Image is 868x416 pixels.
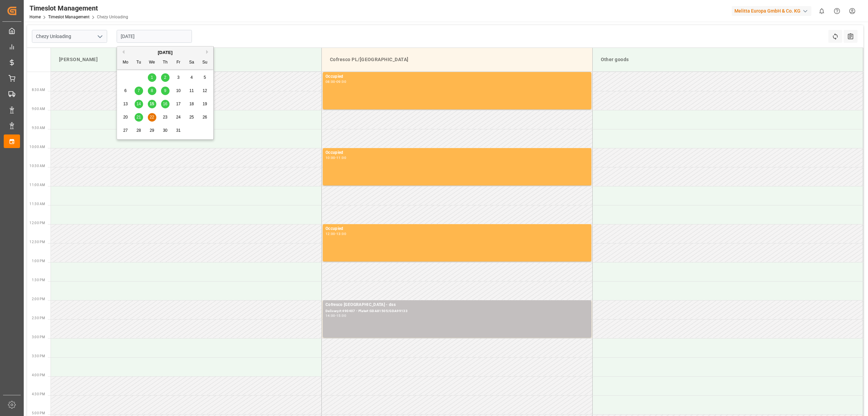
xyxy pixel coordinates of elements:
[117,49,213,56] div: [DATE]
[32,30,107,43] input: Type to search/select
[202,102,207,106] span: 19
[150,102,154,106] span: 15
[191,75,193,80] span: 4
[335,232,336,235] div: -
[148,87,156,95] div: Choose Wednesday, October 8th, 2025
[29,164,45,168] span: 10:30 AM
[135,100,143,108] div: Choose Tuesday, October 14th, 2025
[135,58,143,67] div: Tu
[829,3,845,19] button: Help Center
[189,115,194,120] span: 25
[188,73,196,82] div: Choose Saturday, October 4th, 2025
[204,75,206,80] span: 5
[336,80,346,83] div: 09:00
[32,278,45,282] span: 1:30 PM
[32,316,45,320] span: 2:30 PM
[121,113,130,122] div: Choose Monday, October 20th, 2025
[29,15,41,19] a: Home
[189,102,194,106] span: 18
[174,73,183,82] div: Choose Friday, October 3rd, 2025
[123,128,127,133] span: 27
[327,53,587,66] div: Cofresco PL/[GEOGRAPHIC_DATA]
[202,115,207,120] span: 26
[164,88,166,93] span: 9
[121,58,130,67] div: Mo
[32,297,45,301] span: 2:00 PM
[135,87,143,95] div: Choose Tuesday, October 7th, 2025
[150,115,154,120] span: 22
[732,6,811,16] div: Melitta Europa GmbH & Co. KG
[336,156,346,159] div: 11:00
[32,259,45,263] span: 1:00 PM
[136,115,141,120] span: 21
[148,73,156,82] div: Choose Wednesday, October 1st, 2025
[174,126,183,135] div: Choose Friday, October 31st, 2025
[29,183,45,187] span: 11:00 AM
[135,126,143,135] div: Choose Tuesday, October 28th, 2025
[150,128,154,133] span: 29
[325,80,335,83] div: 08:00
[29,145,45,149] span: 10:00 AM
[335,156,336,159] div: -
[176,88,180,93] span: 10
[174,58,183,67] div: Fr
[136,128,141,133] span: 28
[176,102,180,106] span: 17
[95,31,105,42] button: open menu
[163,102,167,106] span: 16
[814,3,829,19] button: show 0 new notifications
[201,113,209,122] div: Choose Sunday, October 26th, 2025
[202,88,207,93] span: 12
[161,100,170,108] div: Choose Thursday, October 16th, 2025
[325,225,589,232] div: Occupied
[119,71,212,137] div: month 2025-10
[164,75,166,80] span: 2
[325,156,335,159] div: 10:00
[177,75,180,80] span: 3
[335,80,336,83] div: -
[161,126,170,135] div: Choose Thursday, October 30th, 2025
[598,53,858,66] div: Other goods
[325,149,589,156] div: Occupied
[32,107,45,111] span: 9:00 AM
[148,100,156,108] div: Choose Wednesday, October 15th, 2025
[161,58,170,67] div: Th
[176,115,180,120] span: 24
[148,126,156,135] div: Choose Wednesday, October 29th, 2025
[121,126,130,135] div: Choose Monday, October 27th, 2025
[56,53,316,66] div: [PERSON_NAME]
[121,100,130,108] div: Choose Monday, October 13th, 2025
[135,113,143,122] div: Choose Tuesday, October 21st, 2025
[29,3,128,13] div: Timeslot Management
[732,4,814,17] button: Melitta Europa GmbH & Co. KG
[325,302,589,308] div: Cofresco [GEOGRAPHIC_DATA] - dss
[336,314,346,317] div: 15:00
[124,88,127,93] span: 6
[161,87,170,95] div: Choose Thursday, October 9th, 2025
[188,100,196,108] div: Choose Saturday, October 18th, 2025
[325,308,589,314] div: Delivery#:490407 - Plate#:GDA81505/GDA99133
[32,411,45,415] span: 5:00 PM
[188,87,196,95] div: Choose Saturday, October 11th, 2025
[325,232,335,235] div: 12:00
[29,221,45,225] span: 12:00 PM
[161,113,170,122] div: Choose Thursday, October 23rd, 2025
[29,202,45,206] span: 11:30 AM
[32,335,45,339] span: 3:00 PM
[188,58,196,67] div: Sa
[32,392,45,396] span: 4:30 PM
[148,113,156,122] div: Choose Wednesday, October 22nd, 2025
[174,113,183,122] div: Choose Friday, October 24th, 2025
[151,88,153,93] span: 8
[136,102,141,106] span: 14
[48,15,90,19] a: Timeslot Management
[201,58,209,67] div: Su
[32,354,45,358] span: 3:30 PM
[174,87,183,95] div: Choose Friday, October 10th, 2025
[163,128,167,133] span: 30
[201,100,209,108] div: Choose Sunday, October 19th, 2025
[120,50,124,54] button: Previous Month
[336,232,346,235] div: 13:00
[188,113,196,122] div: Choose Saturday, October 25th, 2025
[325,314,335,317] div: 14:00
